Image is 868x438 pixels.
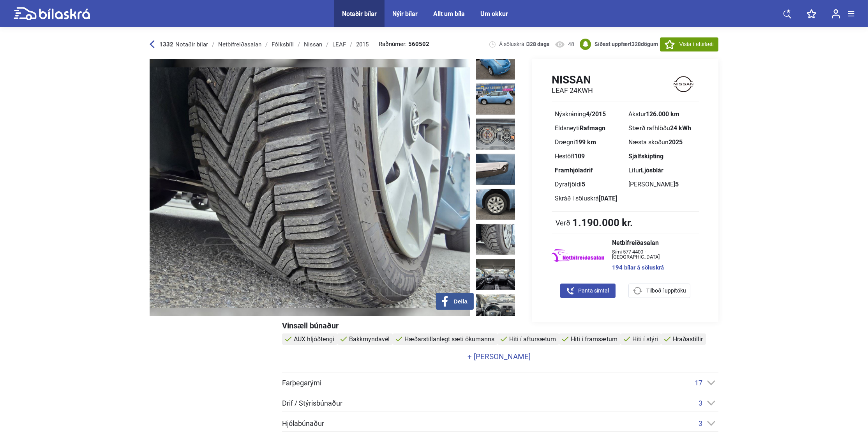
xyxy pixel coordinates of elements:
[282,322,718,330] div: Vinsæll búnaður
[575,138,596,146] b: 199 km
[332,41,346,48] div: LEAF
[699,399,702,407] span: 3
[476,83,515,115] img: 1728397253_2167106102296476488_697225642636496.jpg
[499,41,550,48] span: Á söluskrá í
[628,167,696,174] div: Litur
[695,379,702,387] span: 17
[646,287,686,295] span: Tilboð í uppítöku
[476,294,515,325] img: 1728397255_6394170006396553571_697228223630601.jpg
[282,420,324,427] span: Hjólabúnaður
[552,86,593,95] h2: LEAF 24KWH
[574,153,585,160] b: 109
[612,249,691,259] span: Sími 577 4400 · [GEOGRAPHIC_DATA]
[632,41,641,47] span: 328
[670,124,691,132] b: 24 kWh
[404,335,494,343] span: Hæðarstillanlegt sæti ökumanns
[218,41,261,48] div: Netbifreiðasalan
[282,379,321,387] span: Farþegarými
[555,125,622,131] div: Eldsneyti
[628,139,696,145] div: Næsta skoðun
[433,10,465,18] a: Allt um bíla
[612,240,691,246] span: Netbifreiðasalan
[612,265,691,271] a: 194 bílar á söluskrá
[282,353,716,360] a: + [PERSON_NAME]
[476,189,515,220] img: 1728397253_2687448793773894184_697226289164241.jpg
[699,419,702,427] span: 3
[660,37,718,51] button: Vista í eftirlæti
[175,41,208,48] span: Notaðir bílar
[628,181,696,188] div: [PERSON_NAME]
[476,48,515,80] img: 1728397252_6095434108050417540_697224912933713.jpg
[556,219,570,227] span: Verð
[555,139,622,145] div: Drægni
[159,41,173,48] b: 1332
[476,154,515,185] img: 1728397264_2430864976237197128_697237174368984.jpg
[356,41,369,48] div: 2015
[304,41,322,48] div: Nissan
[628,111,696,117] div: Akstur
[632,335,658,343] span: Hiti í stýri
[595,41,658,47] b: Síðast uppfært dögum
[669,73,699,95] img: logo Nissan LEAF 24KWH
[509,335,556,343] span: Hiti í aftursætum
[582,181,585,188] b: 5
[408,41,429,47] b: 560502
[679,40,714,48] span: Vista í eftirlæti
[476,259,515,290] img: 1728397255_8870032502063022588_697227612255935.jpg
[555,195,622,202] div: Skráð í söluskrá
[599,195,617,202] b: [DATE]
[555,167,593,174] b: Framhjóladrif
[555,111,622,117] div: Nýskráning
[476,224,515,255] img: 1728397254_2944443644553382046_697226918421805.jpg
[571,335,617,343] span: Hiti í framsætum
[527,41,550,47] b: 328 daga
[555,181,622,188] div: Dyrafjöldi
[342,10,377,18] a: Notaðir bílar
[580,124,605,132] b: Rafmagn
[578,287,609,295] span: Panta símtal
[669,138,683,146] b: 2025
[476,119,515,150] img: 1728397265_8026024323019406435_697237928490116.jpg
[294,335,334,343] span: AUX hljóðtengi
[628,125,696,131] div: Stærð rafhlöðu
[641,167,663,174] b: Ljósblár
[675,181,679,188] b: 5
[480,10,508,18] a: Um okkur
[628,153,663,160] b: Sjálfskipting
[392,10,418,18] a: Nýir bílar
[572,218,633,228] b: 1.190.000 kr.
[552,73,593,86] h1: Nissan
[379,41,429,47] span: Raðnúmer:
[832,9,840,19] img: user-login.svg
[453,298,468,305] span: Deila
[555,153,622,160] div: Hestöfl
[568,41,574,48] span: 48
[282,400,342,407] span: Drif / Stýrisbúnaður
[436,293,474,310] button: Deila
[272,41,294,48] div: Fólksbíll
[646,110,679,118] b: 126.000 km
[349,335,390,343] span: Bakkmyndavél
[586,110,606,118] b: 4/2015
[673,335,703,343] span: Hraðastillir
